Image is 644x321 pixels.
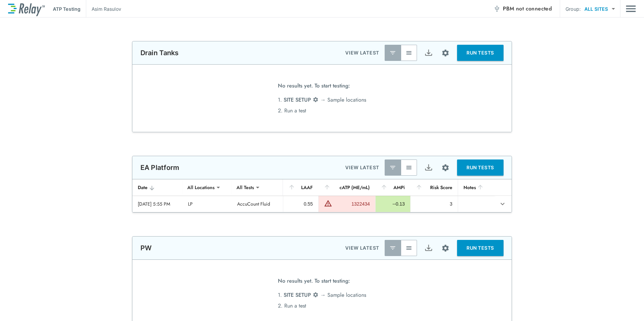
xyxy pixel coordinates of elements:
button: RUN TESTS [457,240,504,256]
img: Export Icon [424,244,433,252]
div: All Locations [183,181,219,194]
p: VIEW LATEST [345,164,379,172]
img: Settings Icon [313,292,319,298]
div: Notes [463,183,489,191]
img: LuminUltra Relay [8,2,45,16]
img: View All [406,245,412,251]
img: Offline Icon [493,5,500,12]
div: [DATE] 5:55 PM [138,201,177,207]
button: Site setup [437,239,454,257]
li: 1. → Sample locations [278,95,366,105]
p: ATP Testing [53,5,80,12]
img: View All [406,49,412,56]
button: Export [420,45,437,61]
button: expand row [497,198,508,210]
div: 0.55 [289,201,313,207]
span: No results yet. To start testing: [278,276,350,290]
img: Export Icon [424,49,433,57]
img: Latest [389,164,396,171]
button: Site setup [437,44,454,62]
div: Risk Score [416,183,452,191]
p: EA Platform [140,164,180,172]
span: PBM [503,4,552,13]
img: Export Icon [424,164,433,172]
span: No results yet. To start testing: [278,80,350,95]
img: View All [406,164,412,171]
li: 2. Run a test [278,105,366,116]
p: Drain Tanks [140,49,179,57]
th: Date [132,179,183,196]
div: --0.13 [381,201,405,207]
div: AMPi [381,183,405,191]
td: LP [183,196,232,212]
li: 1. → Sample locations [278,290,366,300]
img: Settings Icon [441,164,450,172]
button: RUN TESTS [457,159,504,176]
span: not connected [516,5,552,12]
div: 1322434 [334,201,370,207]
div: 3 [416,201,452,207]
button: Export [420,159,437,176]
img: Settings Icon [313,97,319,103]
p: Asim Rasulov [92,5,121,12]
button: PBM not connected [491,2,554,15]
button: Site setup [437,159,454,177]
button: RUN TESTS [457,45,504,61]
button: Export [420,240,437,256]
table: sticky table [132,179,512,212]
button: Main menu [626,2,636,15]
img: Settings Icon [441,49,450,57]
img: Latest [389,245,396,251]
div: LAAF [288,183,313,191]
p: PW [140,244,152,252]
td: AccuCount Fluid [232,196,283,212]
div: All Tests [232,181,259,194]
p: VIEW LATEST [345,244,379,252]
img: Latest [389,49,396,56]
span: SITE SETUP [284,291,311,299]
img: Warning [324,199,332,207]
li: 2. Run a test [278,300,366,311]
img: Drawer Icon [626,2,636,15]
span: SITE SETUP [284,96,311,104]
img: Settings Icon [441,244,450,252]
p: VIEW LATEST [345,49,379,57]
div: cATP (ME/mL) [324,183,370,191]
p: Group: [566,5,581,12]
